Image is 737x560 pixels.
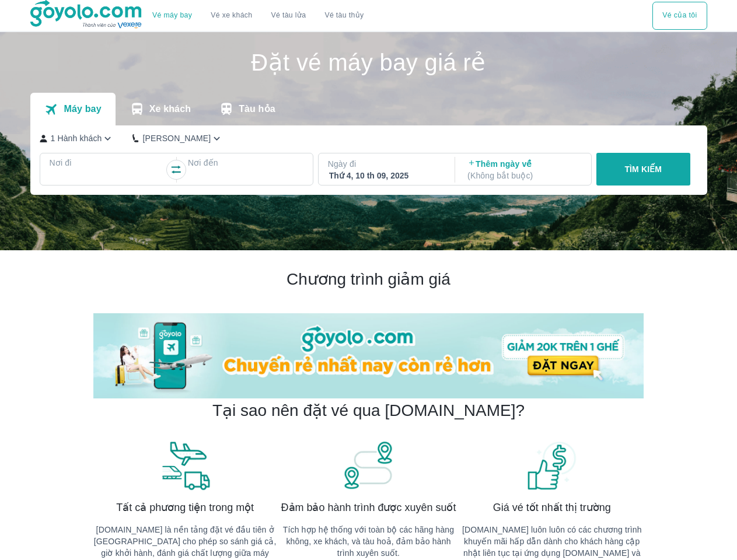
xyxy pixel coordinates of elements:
p: Xe khách [149,103,191,115]
span: Giá vé tốt nhất thị trường [493,501,611,514]
span: Tất cả phương tiện trong một [116,501,254,514]
p: 1 Hành khách [51,132,102,144]
button: Vé tàu thủy [315,2,373,30]
p: TÌM KIẾM [624,163,662,175]
p: [PERSON_NAME] [142,132,211,144]
div: Thứ 4, 10 th 09, 2025 [329,170,442,181]
img: banner-home [93,313,644,398]
a: Vé xe khách [211,11,252,20]
div: transportation tabs [30,93,289,125]
img: banner [342,440,394,491]
div: choose transportation mode [652,2,707,30]
button: [PERSON_NAME] [132,132,223,145]
p: Ngày đi [328,158,443,170]
p: Tích hợp hệ thống với toàn bộ các hãng hàng không, xe khách, và tàu hoả, đảm bảo hành trình xuyên... [277,524,460,559]
button: Vé của tôi [652,2,707,30]
p: Nơi đến [188,157,303,169]
span: Đảm bảo hành trình được xuyên suốt [281,501,456,514]
div: choose transportation mode [143,2,373,30]
p: ( Không bắt buộc ) [467,170,581,181]
a: Vé tàu lửa [262,2,316,30]
img: banner [526,440,578,491]
p: Tàu hỏa [239,103,275,115]
p: Nơi đi [50,157,165,169]
button: 1 Hành khách [40,132,114,145]
p: Máy bay [64,103,101,115]
h2: Tại sao nên đặt vé qua [DOMAIN_NAME]? [212,400,525,421]
h1: Đặt vé máy bay giá rẻ [30,51,707,74]
a: Vé máy bay [152,11,192,20]
p: Thêm ngày về [467,158,581,181]
h2: Chương trình giảm giá [93,269,644,290]
button: TÌM KIẾM [596,153,690,185]
img: banner [159,440,211,491]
